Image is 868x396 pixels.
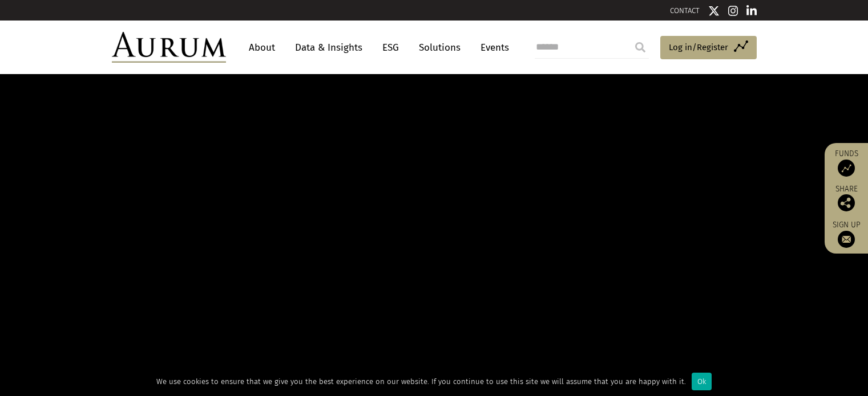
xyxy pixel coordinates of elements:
[660,36,757,60] a: Log in/Register
[413,37,466,58] a: Solutions
[629,36,652,59] input: Submit
[112,32,226,63] img: Aurum
[475,37,509,58] a: Events
[830,220,862,248] a: Sign up
[838,160,855,177] img: Access Funds
[746,5,757,17] img: Linkedin icon
[838,194,855,211] img: Share this post
[692,373,712,390] div: Ok
[243,37,281,58] a: About
[377,37,405,58] a: ESG
[669,40,728,54] span: Log in/Register
[830,149,862,177] a: Funds
[670,6,700,15] a: CONTACT
[728,5,738,17] img: Instagram icon
[708,5,720,17] img: Twitter icon
[289,37,368,58] a: Data & Insights
[830,185,862,211] div: Share
[838,231,855,248] img: Sign up to our newsletter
